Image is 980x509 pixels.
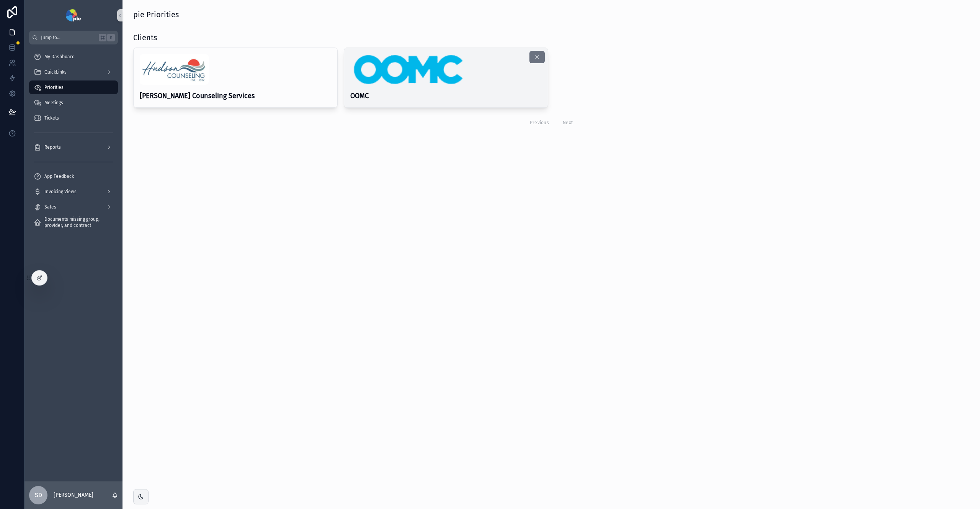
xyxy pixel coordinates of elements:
[29,200,118,214] a: Sales
[66,9,81,21] img: App logo
[24,44,122,239] div: scrollable content
[44,189,77,195] span: Invoicing Views
[344,48,548,108] a: oomc-logo.pngOOMC
[133,9,179,20] h1: pie Priorities
[29,31,118,44] button: Jump to...K
[29,50,118,64] a: My Dashboard
[350,91,542,101] h4: OOMC
[29,169,118,183] a: App Feedback
[44,115,59,121] span: Tickets
[133,32,157,43] h1: Clients
[29,96,118,110] a: Meetings
[44,54,75,60] span: My Dashboard
[133,48,338,108] a: HC_Logo_FINAL_web26.jpg[PERSON_NAME] Counseling Services
[29,215,118,229] a: Documents missing group, provider, and contract
[29,140,118,154] a: Reports
[44,204,56,210] span: Sales
[44,173,74,179] span: App Feedback
[29,111,118,125] a: Tickets
[29,65,118,79] a: QuickLinks
[44,144,61,150] span: Reports
[44,69,67,75] span: QuickLinks
[140,91,331,101] h4: [PERSON_NAME] Counseling Services
[44,84,64,90] span: Priorities
[35,491,42,500] span: SD
[29,80,118,94] a: Priorities
[108,34,114,41] span: K
[44,216,110,228] span: Documents missing group, provider, and contract
[140,54,209,85] img: HC_Logo_FINAL_web26.jpg
[41,34,96,41] span: Jump to...
[29,185,118,199] a: Invoicing Views
[350,54,464,85] img: oomc-logo.png
[54,491,93,499] p: [PERSON_NAME]
[44,100,63,106] span: Meetings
